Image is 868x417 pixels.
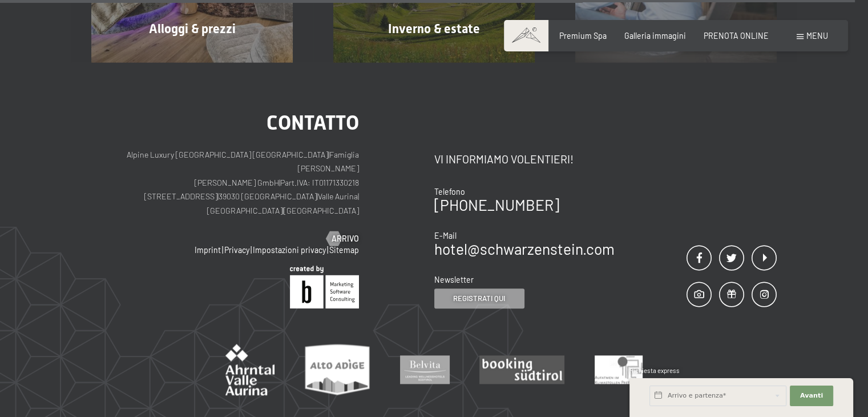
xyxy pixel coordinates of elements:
[704,31,769,41] a: PRENOTA ONLINE
[149,22,236,36] span: Alloggi & prezzi
[624,31,686,41] a: Galleria immagini
[290,266,359,308] img: Brandnamic GmbH | Leading Hospitality Solutions
[253,245,326,255] a: Impostazioni privacy
[328,150,329,159] span: |
[317,191,318,201] span: |
[629,367,680,374] span: Richiesta express
[434,196,559,214] a: [PHONE_NUMBER]
[224,245,249,255] a: Privacy
[267,111,359,134] span: Contatto
[790,386,833,406] button: Avanti
[91,148,359,218] p: Alpine Luxury [GEOGRAPHIC_DATA] [GEOGRAPHIC_DATA] Famiglia [PERSON_NAME] [PERSON_NAME] GmbH Part....
[434,275,474,284] span: Newsletter
[282,206,284,215] span: |
[453,293,505,303] span: Registrati qui
[251,245,252,255] span: |
[222,245,223,255] span: |
[332,233,359,244] span: Arrivo
[434,240,615,258] a: hotel@schwarzenstein.com
[217,191,219,201] span: |
[806,31,828,41] span: Menu
[327,245,328,255] span: |
[434,187,465,197] span: Telefono
[434,231,457,240] span: E-Mail
[559,31,607,41] a: Premium Spa
[434,153,574,166] span: Vi informiamo volentieri!
[195,245,221,255] a: Imprint
[800,391,823,400] span: Avanti
[326,233,359,244] a: Arrivo
[388,22,480,36] span: Inverno & estate
[358,191,359,201] span: |
[329,245,359,255] a: Sitemap
[279,178,280,187] span: |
